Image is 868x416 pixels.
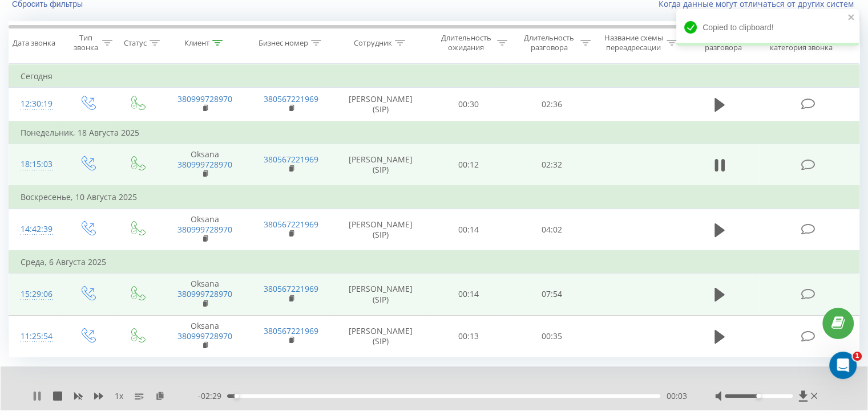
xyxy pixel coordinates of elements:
td: Oksana [162,315,248,357]
td: [PERSON_NAME] (SIP) [334,144,427,186]
td: Oksana [162,274,248,316]
td: 00:14 [427,209,510,251]
a: 380567221969 [264,283,318,294]
div: Клиент [184,38,209,48]
td: Понедельник, 18 Августа 2025 [9,121,859,144]
div: 11:25:54 [21,325,51,348]
td: 02:36 [510,88,593,121]
a: 380567221969 [264,325,318,336]
div: Бизнес номер [259,38,308,48]
td: 00:35 [510,315,593,357]
div: Accessibility label [235,394,239,398]
td: Oksana [162,209,248,251]
a: 380999728970 [177,331,232,341]
span: 1 x [115,390,123,402]
div: Сотрудник [354,38,392,48]
a: 380999728970 [177,224,232,235]
span: - 02:29 [198,390,227,402]
div: Copied to clipboard! [676,9,859,46]
iframe: Intercom live chat [829,352,857,379]
button: close [847,13,855,23]
a: 380567221969 [264,154,318,165]
div: Длительность ожидания [438,33,495,52]
td: [PERSON_NAME] (SIP) [334,88,427,121]
td: Oksana [162,144,248,186]
td: [PERSON_NAME] (SIP) [334,315,427,357]
td: [PERSON_NAME] (SIP) [334,209,427,251]
div: 14:42:39 [21,218,51,240]
td: 02:32 [510,144,593,186]
td: 07:54 [510,274,593,316]
span: 1 [853,352,862,361]
div: Дата звонка [13,38,55,48]
div: Accessibility label [756,394,761,398]
div: 12:30:19 [21,93,51,115]
a: 380999728970 [177,93,232,104]
td: Сегодня [9,65,859,88]
td: 04:02 [510,209,593,251]
div: Название схемы переадресации [604,33,664,52]
a: 380567221969 [264,93,318,104]
div: Тип звонка [72,33,99,52]
div: Длительность разговора [520,33,578,52]
a: 380567221969 [264,219,318,230]
td: 00:30 [427,88,510,121]
a: 380999728970 [177,288,232,299]
td: [PERSON_NAME] (SIP) [334,274,427,316]
a: 380999728970 [177,159,232,170]
div: 15:29:06 [21,283,51,305]
td: 00:14 [427,274,510,316]
div: 18:15:03 [21,153,51,176]
span: 00:03 [666,390,687,402]
td: Среда, 6 Августа 2025 [9,251,859,274]
td: Воскресенье, 10 Августа 2025 [9,186,859,209]
td: 00:12 [427,144,510,186]
td: 00:13 [427,315,510,357]
div: Статус [124,38,147,48]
